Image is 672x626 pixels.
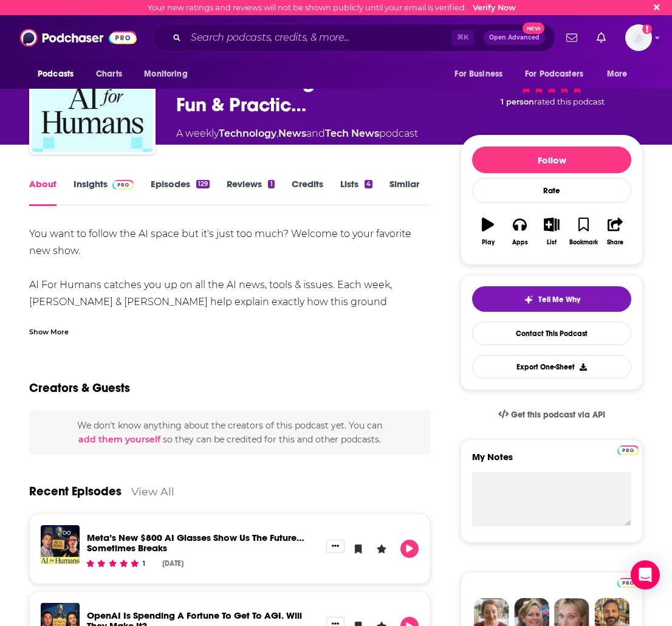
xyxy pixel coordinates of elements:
span: We don't know anything about the creators of this podcast yet . You can so they can be credited f... [77,420,382,444]
div: Bookmark [569,239,598,246]
span: , [276,128,278,139]
div: Share [607,239,623,246]
div: [DATE] [162,559,183,568]
img: Podchaser Pro [617,445,639,455]
button: open menu [598,63,643,86]
div: You want to follow the AI space but it's just too much? Welcome to your favorite new show. AI For... [29,225,430,464]
div: A weekly podcast [176,126,418,141]
button: Show More Button [326,540,345,553]
a: Recent Episodes [29,484,122,499]
button: tell me why sparkleTell Me Why [472,286,631,312]
button: open menu [446,63,518,86]
div: 4 [365,180,372,188]
button: Share [600,210,631,253]
button: add them yourself [78,435,160,444]
span: ⌘ K [451,30,474,46]
div: 1 [143,560,145,568]
h2: Creators & Guests [29,380,130,396]
a: Verify Now [473,3,516,12]
img: User Profile [625,24,652,51]
span: rated this podcast [534,97,605,106]
button: Bookmark Episode [349,540,368,558]
a: Get this podcast via API [489,400,615,430]
a: Similar [389,178,419,206]
div: Open Intercom Messenger [631,560,660,590]
button: Export One-Sheet [472,355,631,379]
input: Search podcasts, credits, & more... [186,28,451,47]
span: Open Advanced [489,35,540,41]
button: open menu [517,63,601,86]
button: open menu [29,63,89,86]
div: Search podcasts, credits, & more... [153,24,555,52]
img: AI For Humans: Making Artificial Intelligence Fun & Practical [32,30,153,152]
span: Charts [96,66,122,83]
span: Monitoring [144,66,187,83]
a: Show notifications dropdown [592,27,611,48]
a: Credits [292,178,323,206]
span: New [523,22,544,34]
svg: Email not verified [642,24,652,34]
a: Meta’s New $800 AI Glasses Show Us The Future… Sometimes Breaks [87,532,304,554]
span: Tell Me Why [538,295,580,304]
a: Technology [219,128,276,139]
div: Rate [472,178,631,203]
a: Tech News [325,128,379,139]
label: My Notes [472,451,631,472]
span: For Business [454,66,502,83]
img: Meta’s New $800 AI Glasses Show Us The Future… Sometimes Breaks [41,525,80,564]
span: Podcasts [38,66,74,83]
div: 129 [196,180,210,188]
div: Apps [512,239,528,246]
a: Contact This Podcast [472,322,631,345]
button: Open AdvancedNew [484,30,545,45]
span: Get this podcast via API [511,410,605,420]
a: InsightsPodchaser Pro [74,178,134,206]
a: News [278,128,306,139]
a: Reviews1 [227,178,274,206]
button: List [536,210,567,253]
button: Play [472,210,504,253]
span: and [306,128,325,139]
a: View All [131,485,174,498]
div: Your new ratings and reviews will not be shown publicly until your email is verified. [148,3,516,12]
img: Podchaser Pro [617,578,639,588]
span: 1 person [501,97,534,106]
a: Pro website [617,444,639,455]
img: tell me why sparkle [524,295,533,304]
button: Apps [504,210,535,253]
button: open menu [135,63,203,86]
a: Show notifications dropdown [561,27,582,48]
button: Leave a Rating [372,540,391,558]
button: Show profile menu [625,24,652,51]
span: For Podcasters [525,66,583,83]
a: Pro website [617,576,639,588]
img: Podchaser Pro [112,180,134,190]
button: Bookmark [567,210,599,253]
button: Play [400,540,419,558]
div: List [547,239,557,246]
button: Follow [472,146,631,173]
div: Community Rating: 5 out of 5 [85,559,140,568]
span: More [607,66,628,83]
a: About [29,178,57,206]
div: 1 [268,180,274,188]
div: Play [482,239,495,246]
a: Charts [88,63,129,86]
img: Podchaser - Follow, Share and Rate Podcasts [20,26,137,49]
span: Logged in as charlottestone [625,24,652,51]
a: Episodes129 [151,178,210,206]
a: Lists4 [340,178,372,206]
